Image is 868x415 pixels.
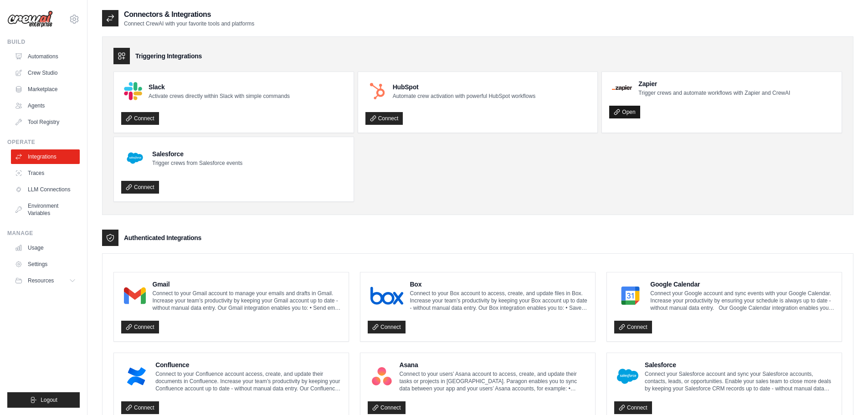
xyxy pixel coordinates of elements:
[11,257,80,272] a: Settings
[155,370,341,392] p: Connect to your Confluence account access, create, and update their documents in Confluence. Incr...
[135,51,202,61] h3: Triggering Integrations
[7,138,80,146] div: Operate
[11,273,80,288] button: Resources
[370,367,393,385] img: Asana Logo
[11,149,80,164] a: Integrations
[11,49,80,64] a: Automations
[614,321,652,333] a: Connect
[410,280,588,289] h4: Box
[400,370,588,392] p: Connect to your users’ Asana account to access, create, and update their tasks or projects in [GE...
[614,401,652,414] a: Connect
[650,290,834,312] p: Connect your Google account and sync events with your Google Calendar. Increase your productivity...
[638,79,790,88] h4: Zapier
[124,367,149,385] img: Confluence Logo
[124,9,254,20] h2: Connectors & Integrations
[11,115,80,129] a: Tool Registry
[124,147,146,169] img: Salesforce Logo
[410,290,588,312] p: Connect to your Box account to access, create, and update files in Box. Increase your team’s prod...
[11,66,80,80] a: Crew Studio
[124,82,142,100] img: Slack Logo
[152,159,242,167] p: Trigger crews from Salesforce events
[124,287,146,305] img: Gmail Logo
[11,166,80,180] a: Traces
[617,367,638,385] img: Salesforce Logo
[368,321,406,333] a: Connect
[7,392,80,408] button: Logout
[124,233,201,242] h3: Authenticated Integrations
[121,112,159,125] a: Connect
[11,241,80,255] a: Usage
[400,360,588,369] h4: Asana
[617,287,644,305] img: Google Calendar Logo
[393,82,535,92] h4: HubSpot
[368,401,406,414] a: Connect
[28,277,54,284] span: Resources
[11,98,80,113] a: Agents
[11,182,80,197] a: LLM Connections
[121,181,159,194] a: Connect
[365,112,403,125] a: Connect
[645,370,834,392] p: Connect your Salesforce account and sync your Salesforce accounts, contacts, leads, or opportunit...
[650,280,834,289] h4: Google Calendar
[638,89,790,97] p: Trigger crews and automate workflows with Zapier and CrewAI
[149,82,290,92] h4: Slack
[7,230,80,237] div: Manage
[41,396,57,404] span: Logout
[11,82,80,97] a: Marketplace
[152,149,242,159] h4: Salesforce
[149,92,290,100] p: Activate crews directly within Slack with simple commands
[124,20,254,27] p: Connect CrewAI with your favorite tools and platforms
[152,280,341,289] h4: Gmail
[7,38,80,46] div: Build
[368,82,386,100] img: HubSpot Logo
[612,85,632,91] img: Zapier Logo
[121,321,159,333] a: Connect
[393,92,535,100] p: Automate crew activation with powerful HubSpot workflows
[152,290,341,312] p: Connect to your Gmail account to manage your emails and drafts in Gmail. Increase your team’s pro...
[7,10,53,28] img: Logo
[609,106,640,118] a: Open
[645,360,834,369] h4: Salesforce
[155,360,341,369] h4: Confluence
[11,199,80,220] a: Environment Variables
[121,401,159,414] a: Connect
[370,287,403,305] img: Box Logo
